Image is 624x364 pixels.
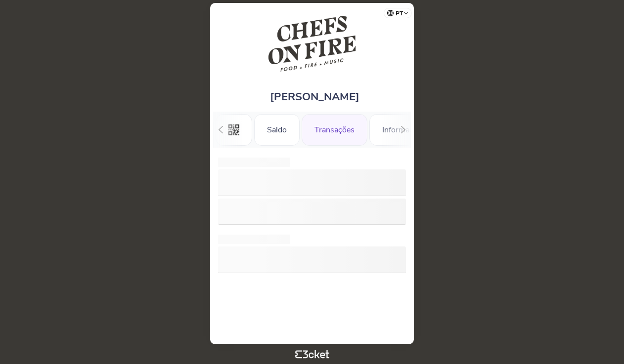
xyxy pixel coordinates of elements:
[254,123,300,134] a: Saldo
[369,123,439,134] a: Informações
[267,13,357,75] img: Chefs on Fire Cascais 2025
[302,114,367,146] div: Transações
[254,114,300,146] div: Saldo
[270,89,359,104] span: [PERSON_NAME]
[302,123,367,134] a: Transações
[369,114,439,146] div: Informações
